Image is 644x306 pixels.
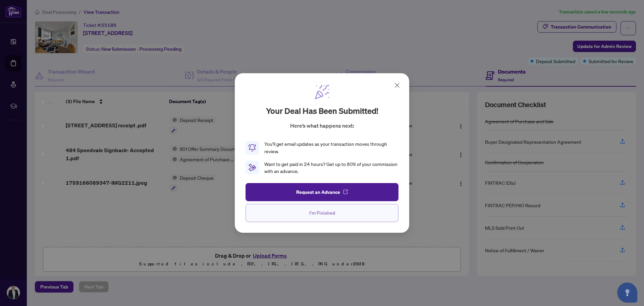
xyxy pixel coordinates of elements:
button: Open asap [617,282,637,303]
button: Request an Advance [246,183,398,201]
span: Request an Advance [296,187,340,198]
p: Here’s what happens next: [290,122,354,130]
h2: Your deal has been submitted! [266,105,378,116]
div: You’ll get email updates as your transaction moves through review. [264,140,398,155]
button: I'm Finished [246,204,398,222]
div: Want to get paid in 24 hours? Get up to 80% of your commission with an advance. [264,161,398,175]
span: I'm Finished [309,208,335,218]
